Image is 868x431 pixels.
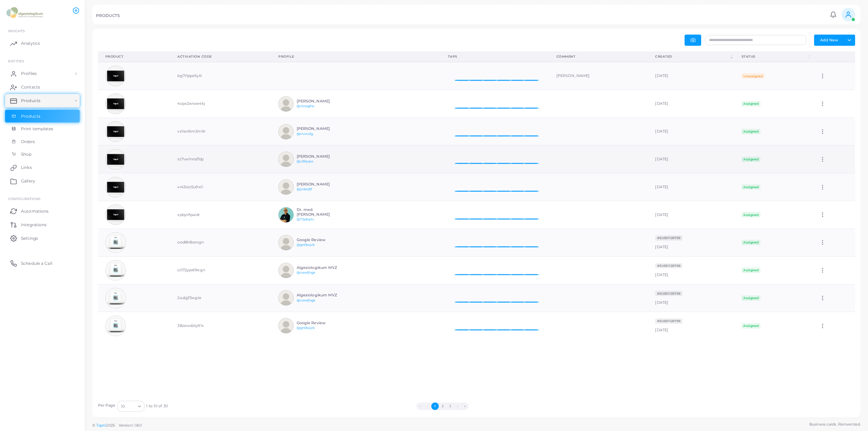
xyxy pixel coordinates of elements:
[814,35,844,45] button: Add New
[5,80,80,94] a: Contacts
[21,260,52,267] span: Schedule a Call
[21,235,38,241] span: Settings
[648,145,734,173] td: [DATE]
[5,204,80,218] a: Automations
[170,90,271,118] td: 4opx2wiwe4kj
[648,256,734,284] td: [DATE]
[297,293,347,297] h6: Algesiologikum MVZ
[297,187,312,191] a: @jzdalj8f
[117,401,144,412] div: Search for option
[556,54,640,59] div: Comment
[106,423,115,428] span: 2025
[6,6,44,19] a: logo
[278,318,294,333] img: avatar
[556,73,624,79] div: [PERSON_NAME]
[5,37,80,50] a: Analytics
[5,122,80,135] a: Print templates
[809,422,861,427] span: Business cards. Reinvented.
[170,201,271,229] td: xpbyirfpaidr
[297,182,347,187] h6: [PERSON_NAME]
[742,129,761,134] span: Assigned
[92,423,142,428] span: ©
[297,217,314,221] a: @72p6qitv
[448,54,541,59] div: Taps
[297,154,347,159] h6: [PERSON_NAME]
[21,126,54,132] span: Print templates
[297,126,347,131] h6: [PERSON_NAME]
[648,201,734,229] td: [DATE]
[105,121,126,142] img: avatar
[21,113,40,119] span: Products
[146,404,167,409] span: 1 to 10 of 30
[297,321,347,325] h6: Google Review
[655,318,682,323] a: #EU581128798
[170,284,271,312] td: 2subjjf3wgle
[8,59,24,63] span: ENTITIES
[655,235,682,241] span: #EU581128798
[297,132,313,136] a: @trviov2g
[742,54,807,59] div: Status
[121,403,125,410] span: 10
[5,231,80,245] a: Settings
[96,13,120,18] h5: PRODUCTS
[8,29,25,33] span: INSIGHTS
[5,67,80,80] a: Profiles
[648,90,734,118] td: [DATE]
[278,96,294,112] img: avatar
[170,118,271,145] td: vzherl6m3m9r
[648,173,734,201] td: [DATE]
[439,403,446,410] button: Go to page 2
[98,403,116,408] label: Per Page
[125,403,135,410] input: Search for option
[5,148,80,161] a: Shop
[742,240,761,245] span: Assigned
[105,149,126,170] img: avatar
[655,263,682,268] a: #EU581128798
[297,298,316,302] a: @cwwfjhgk
[742,157,761,162] span: Assigned
[648,62,734,90] td: [DATE]
[105,316,126,336] img: avatar
[168,403,717,410] ul: Pagination
[655,54,729,59] div: Created
[105,66,126,86] img: avatar
[21,164,32,171] span: Links
[105,288,126,308] img: avatar
[21,178,35,184] span: Gallery
[648,284,734,312] td: [DATE]
[5,174,80,188] a: Gallery
[278,124,294,139] img: avatar
[5,218,80,231] a: Integrations
[177,54,263,59] div: Activation Code
[812,52,855,62] th: Action
[655,263,682,269] span: #EU581128798
[105,204,126,225] img: avatar
[21,222,46,228] span: Integrations
[742,323,761,329] span: Assigned
[297,238,347,242] h6: Google Review
[105,54,163,59] div: Product
[21,84,40,90] span: Contacts
[297,271,316,274] a: @cwwfjhgk
[170,62,271,90] td: bg7r1ppz6ytt
[648,229,734,256] td: [DATE]
[297,159,314,163] a: @u191yqxx
[297,326,315,330] a: @gn0bzjzb
[278,54,433,59] div: Profile
[21,71,37,77] span: Profiles
[655,318,682,324] span: #EU581128798
[742,268,761,273] span: Assigned
[278,290,294,306] img: avatar
[21,139,35,145] span: Orders
[297,99,347,103] h6: [PERSON_NAME]
[5,161,80,174] a: Links
[446,403,454,410] button: Go to page 3
[170,312,271,339] td: 38zewdzty91x
[742,295,761,301] span: Assigned
[461,403,469,410] button: Go to last page
[21,151,32,157] span: Shop
[21,98,40,104] span: Products
[119,423,142,428] span: Version: 1.8.0
[5,110,80,123] a: Products
[278,207,294,222] img: avatar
